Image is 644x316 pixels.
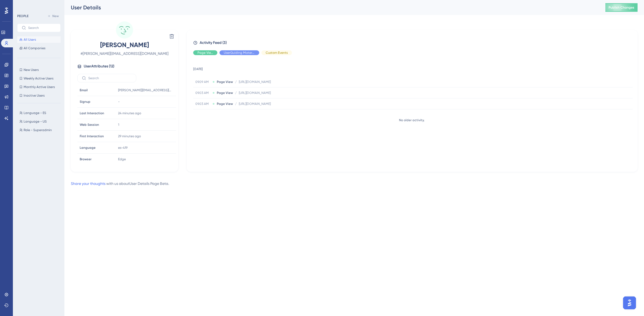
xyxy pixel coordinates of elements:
span: / [235,80,237,84]
span: [URL][DOMAIN_NAME] [239,91,271,95]
span: Page View [217,80,233,84]
span: All Companies [24,46,45,50]
span: Last Interaction [80,111,104,115]
span: Email [80,88,88,92]
span: [URL][DOMAIN_NAME] [239,80,271,84]
span: Browser [80,157,92,161]
span: [PERSON_NAME] [77,41,172,49]
span: Page View [197,51,213,55]
span: 09.09 AM [195,80,210,84]
div: with us about User Details Page Beta . [71,180,169,187]
span: First Interaction [80,134,104,138]
button: Language - ES [17,110,64,116]
span: Role - Superadmin [24,128,52,132]
button: All Companies [17,45,61,51]
span: - [118,100,120,104]
span: UserGuiding Material [224,51,255,55]
input: Search [28,26,56,30]
td: [DATE] [193,59,633,77]
span: Language - ES [24,111,46,115]
span: Signup [80,100,90,104]
span: 09.03 AM [195,102,210,106]
span: All Users [24,37,36,42]
span: Page View [217,102,233,106]
a: Share your thoughts [71,181,105,186]
span: / [235,91,237,95]
button: Inactive Users [17,92,61,99]
span: Publish Changes [609,5,634,10]
span: Page View [217,91,233,95]
span: es-419 [118,146,127,150]
button: New Users [17,67,61,73]
span: User Attributes ( 12 ) [84,63,114,70]
button: Weekly Active Users [17,75,61,82]
span: / [235,102,237,106]
button: Language - US [17,118,64,125]
span: Weekly Active Users [24,76,53,81]
span: Language [80,146,96,150]
iframe: UserGuiding AI Assistant Launcher [621,295,638,311]
button: Role - Superadmin [17,127,64,133]
span: [URL][DOMAIN_NAME] [239,102,271,106]
span: Inactive Users [24,93,45,98]
time: 29 minutes ago [118,134,141,138]
div: No older activity. [193,118,630,122]
span: # [PERSON_NAME][EMAIL_ADDRESS][DOMAIN_NAME] [77,50,172,57]
span: Web Session [80,123,99,127]
span: Activity Feed (3) [200,40,227,46]
span: New Users [24,68,39,72]
span: Edge [118,157,126,161]
span: New [52,14,59,18]
time: 24 minutes ago [118,111,141,115]
span: 1 [118,123,119,127]
button: New [46,13,61,19]
div: User Details [71,4,592,11]
span: Custom Events [266,51,288,55]
input: Search [88,76,132,80]
span: [PERSON_NAME][EMAIL_ADDRESS][DOMAIN_NAME] [118,88,172,92]
span: Monthly Active Users [24,85,55,89]
span: Language - US [24,119,47,124]
button: Monthly Active Users [17,84,61,90]
span: 09.03 AM [195,91,210,95]
button: All Users [17,36,61,43]
button: Publish Changes [605,3,638,12]
div: PEOPLE [17,14,28,18]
